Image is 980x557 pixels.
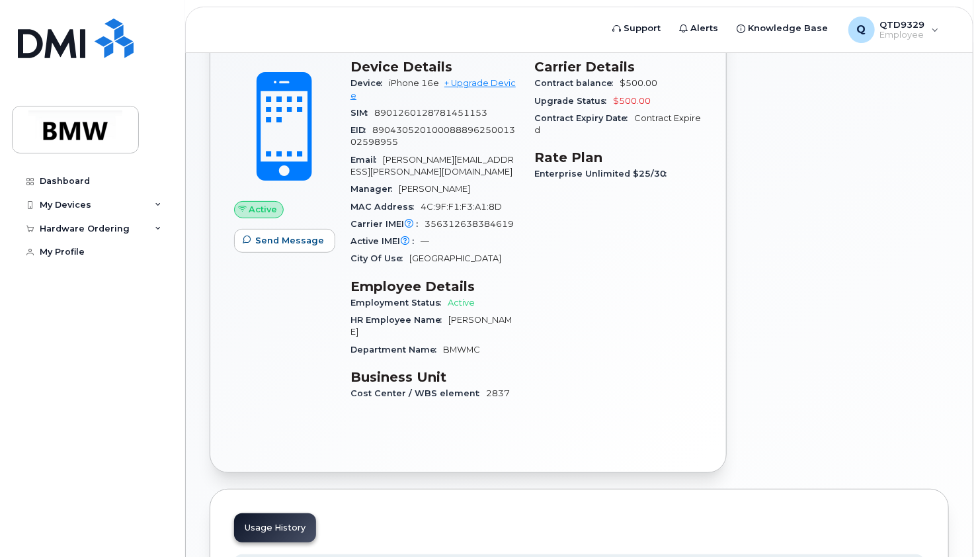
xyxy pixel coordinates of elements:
span: [PERSON_NAME][EMAIL_ADDRESS][PERSON_NAME][DOMAIN_NAME] [350,155,514,177]
span: City Of Use [350,253,409,263]
h3: Carrier Details [534,59,702,75]
h3: Employee Details [350,278,518,294]
span: 4C:9F:F1:F3:A1:8D [421,202,502,212]
span: Manager [350,184,399,194]
span: Active [249,203,278,216]
span: QTD9329 [880,19,925,30]
span: Upgrade Status [534,96,613,106]
a: Alerts [671,15,728,42]
h3: Rate Plan [534,150,702,165]
span: Cost Center / WBS element [350,388,486,398]
h3: Business Unit [350,369,518,385]
a: Knowledge Base [728,15,838,42]
span: Department Name [350,345,443,355]
span: Enterprise Unlimited $25/30 [534,169,673,179]
span: 356312638384619 [425,219,514,229]
span: Support [624,22,661,35]
span: Send Message [255,234,324,247]
span: BMWMC [443,345,480,355]
div: QTD9329 [839,17,948,43]
a: Support [604,15,671,42]
a: + Upgrade Device [350,78,516,100]
span: Email [350,155,383,165]
span: 89043052010008889625001302598955 [350,125,515,147]
span: — [421,236,429,246]
span: Knowledge Base [749,22,829,35]
span: Q [857,22,866,38]
span: Alerts [691,22,719,35]
span: HR Employee Name [350,315,448,325]
span: Employment Status [350,298,448,308]
span: iPhone 16e [389,78,439,88]
span: SIM [350,108,374,118]
span: $500.00 [620,78,657,88]
span: [PERSON_NAME] [399,184,470,194]
span: Employee [880,30,925,40]
span: $500.00 [613,96,651,106]
span: EID [350,125,372,135]
iframe: Messenger Launcher [922,499,970,547]
span: Contract balance [534,78,620,88]
span: 8901260128781451153 [374,108,487,118]
span: Device [350,78,389,88]
span: Contract Expiry Date [534,113,634,123]
h3: Device Details [350,59,518,75]
span: Active IMEI [350,236,421,246]
span: Carrier IMEI [350,219,425,229]
span: MAC Address [350,202,421,212]
span: [GEOGRAPHIC_DATA] [409,253,501,263]
span: 2837 [486,388,510,398]
button: Send Message [234,229,335,253]
span: Active [448,298,475,308]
